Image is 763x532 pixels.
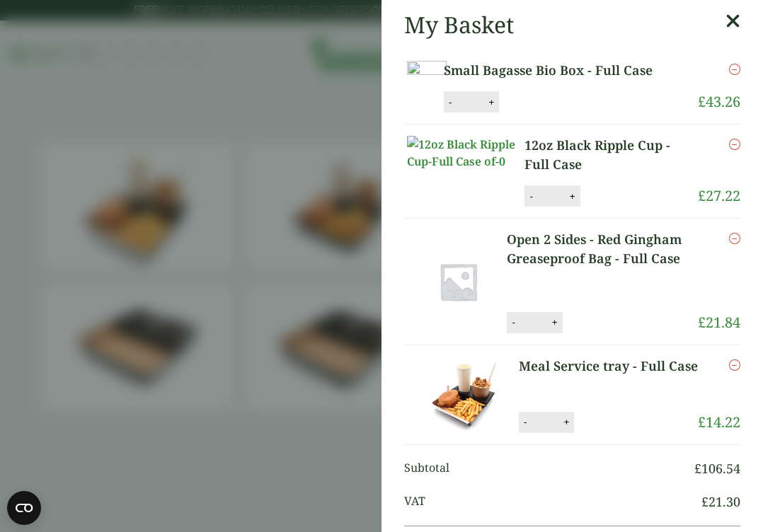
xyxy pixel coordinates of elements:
bdi: 43.26 [698,92,740,111]
a: Remove this item [729,357,740,374]
button: + [559,416,573,428]
button: - [520,416,531,428]
button: + [484,96,498,108]
button: - [525,190,537,202]
span: £ [698,92,706,111]
span: £ [694,460,701,477]
bdi: 21.30 [701,493,740,510]
a: 12oz Black Ripple Cup - Full Case [524,136,698,174]
span: VAT [404,492,701,511]
button: + [548,316,562,328]
bdi: 27.22 [698,186,740,205]
a: Remove this item [729,136,740,153]
bdi: 21.84 [698,313,740,332]
bdi: 106.54 [694,460,740,477]
span: £ [698,313,706,332]
span: £ [698,412,706,432]
span: £ [698,186,706,205]
button: - [507,316,519,328]
a: Remove this item [729,230,740,247]
button: + [566,190,580,202]
a: Remove this item [729,61,740,78]
h2: My Basket [404,11,514,38]
span: £ [701,493,708,510]
img: Placeholder [407,230,510,332]
button: - [444,96,456,108]
a: Meal Service tray - Full Case [519,357,698,376]
img: 12oz Black Ripple Cup-Full Case of-0 [407,136,524,170]
span: Subtotal [404,459,694,478]
a: Small Bagasse Bio Box - Full Case [444,61,675,80]
a: Open 2 Sides - Red Gingham Greaseproof Bag - Full Case [507,230,698,268]
bdi: 14.22 [698,412,740,432]
button: Open CMP widget [7,491,41,525]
